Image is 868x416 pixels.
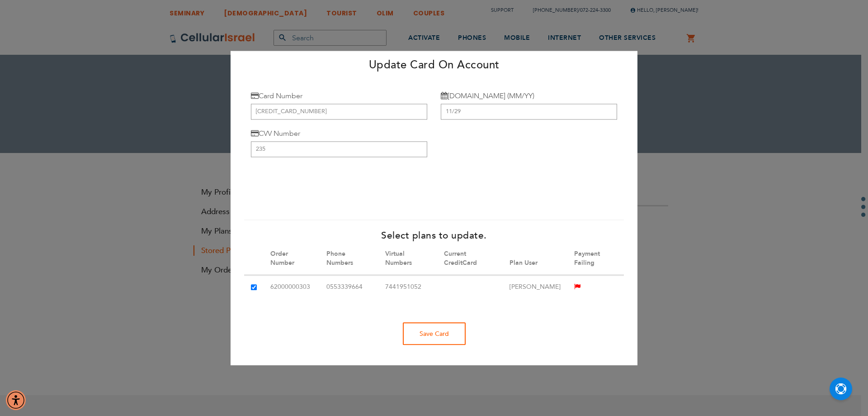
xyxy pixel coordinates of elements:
[251,168,388,204] iframe: reCAPTCHA
[437,243,502,275] th: Current CreditCard
[567,243,624,275] th: Payment Failing
[320,243,378,275] th: Phone Numbers
[378,243,437,275] th: Virtual Numbers
[264,243,320,275] th: Order Number
[403,322,466,345] div: Save Card
[264,276,320,300] td: 62000000303
[378,276,437,300] td: 7441951052
[244,229,624,243] h4: Select plans to update.
[320,276,378,300] td: 0553339664
[503,243,567,275] th: Plan User
[237,57,631,73] h2: Update Card On Account
[251,129,300,139] label: CVV Number
[251,91,302,101] label: Card Number
[6,390,26,410] div: Accessibility Menu
[441,91,534,101] label: [DOMAIN_NAME] (MM/YY)
[503,276,567,300] td: [PERSON_NAME]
